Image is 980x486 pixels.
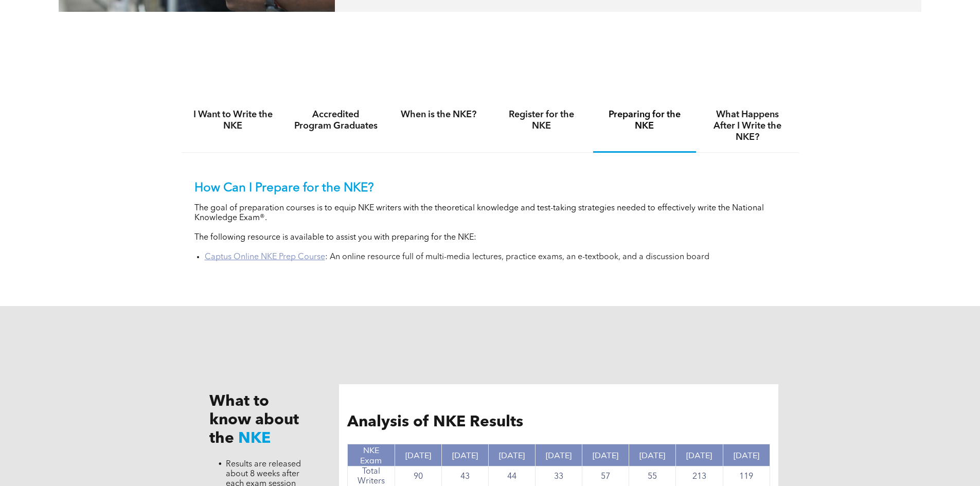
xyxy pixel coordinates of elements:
[441,444,488,466] th: [DATE]
[209,394,299,446] span: What to know about the
[205,253,325,261] a: Captus Online NKE Prep Course
[294,109,378,132] h4: Accredited Program Graduates
[723,444,770,466] th: [DATE]
[488,444,535,466] th: [DATE]
[238,431,271,446] span: NKE
[582,444,629,466] th: [DATE]
[629,444,676,466] th: [DATE]
[205,253,786,262] li: : An online resource full of multi-media lectures, practice exams, an e-textbook, and a discussio...
[395,444,441,466] th: [DATE]
[347,415,523,430] span: Analysis of NKE Results
[500,109,584,132] h4: Register for the NKE
[397,109,481,120] h4: When is the NKE?
[705,109,790,143] h4: What Happens After I Write the NKE?
[194,181,786,196] p: How Can I Prepare for the NKE?
[676,444,723,466] th: [DATE]
[602,109,687,132] h4: Preparing for the NKE
[194,233,786,243] p: The following resource is available to assist you with preparing for the NKE:
[191,109,275,132] h4: I Want to Write the NKE
[348,444,395,466] th: NKE Exam
[535,444,582,466] th: [DATE]
[194,204,786,223] p: The goal of preparation courses is to equip NKE writers with the theoretical knowledge and test-t...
